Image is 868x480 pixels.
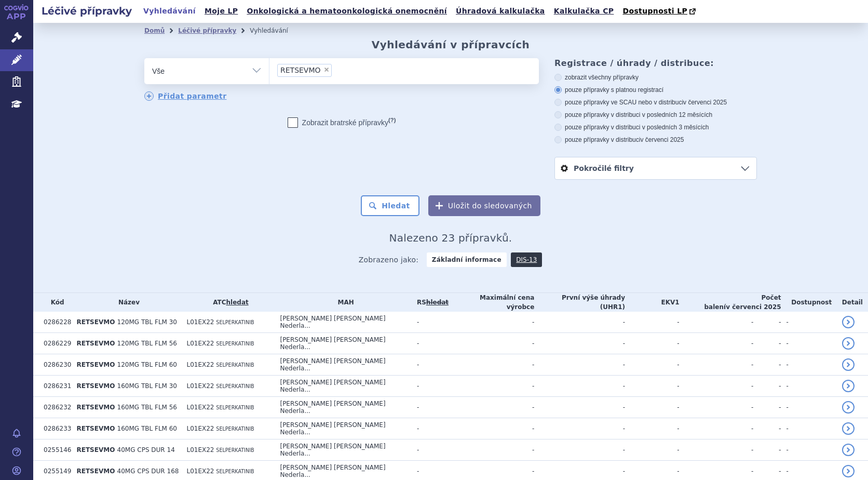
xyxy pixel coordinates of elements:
[680,418,754,439] td: -
[555,157,756,179] a: Pokročilé filtry
[683,99,727,106] span: v červenci 2025
[449,439,534,461] td: -
[837,293,868,312] th: Detail
[71,293,181,312] th: Název
[216,405,254,410] span: SELPERKATINIB
[449,418,534,439] td: -
[427,252,507,267] strong: Základní informace
[216,362,254,368] span: SELPERKATINIB
[753,333,781,354] td: -
[625,333,680,354] td: -
[117,446,175,454] span: 40MG CPS DUR 14
[842,380,855,392] a: detail
[216,469,254,474] span: SELPERKATINIB
[117,425,177,432] span: 160MG TBL FLM 60
[619,4,701,19] a: Dostupnosti LP
[753,354,781,376] td: -
[625,376,680,397] td: -
[186,318,214,326] span: L01EX22
[534,333,625,354] td: -
[412,439,449,461] td: -
[426,299,449,306] del: hledat
[554,73,757,82] label: zobrazit všechny přípravky
[412,418,449,439] td: -
[449,293,534,312] th: Maximální cena výrobce
[412,293,449,312] th: RS
[554,123,757,131] label: pouze přípravky v distribuci v posledních 3 měsících
[781,312,837,333] td: -
[388,117,396,124] abbr: (?)
[680,312,754,333] td: -
[622,7,687,15] span: Dostupnosti LP
[680,397,754,418] td: -
[275,333,412,354] td: [PERSON_NAME] [PERSON_NAME] Nederla...
[117,404,177,411] span: 160MG TBL FLM 56
[38,333,71,354] td: 0286229
[275,397,412,418] td: [PERSON_NAME] [PERSON_NAME] Nederla...
[625,293,680,312] th: EKV1
[117,382,177,390] span: 160MG TBL FLM 30
[38,293,71,312] th: Kód
[216,447,254,453] span: SELPERKATINIB
[275,439,412,461] td: [PERSON_NAME] [PERSON_NAME] Nederla...
[534,354,625,376] td: -
[226,299,249,306] a: hledat
[76,382,115,390] span: RETSEVMO
[117,318,177,326] span: 120MG TBL FLM 30
[216,341,254,346] span: SELPERKATINIB
[781,439,837,461] td: -
[33,4,140,18] h2: Léčivé přípravky
[117,361,177,368] span: 120MG TBL FLM 60
[140,4,199,18] a: Vyhledávání
[554,58,757,68] h3: Registrace / úhrady / distribuce:
[323,66,330,73] span: ×
[117,340,177,347] span: 120MG TBL FLM 56
[554,86,757,94] label: pouze přípravky s platnou registrací
[201,4,241,18] a: Moje LP
[680,354,754,376] td: -
[625,312,680,333] td: -
[288,117,396,128] label: Zobrazit bratrské přípravky
[76,404,115,411] span: RETSEVMO
[250,23,302,38] li: Vyhledávání
[781,376,837,397] td: -
[275,376,412,397] td: [PERSON_NAME] [PERSON_NAME] Nederla...
[428,195,540,216] button: Uložit do sledovaných
[216,426,254,432] span: SELPERKATINIB
[753,376,781,397] td: -
[842,444,855,456] a: detail
[178,27,236,34] a: Léčivé přípravky
[534,418,625,439] td: -
[640,136,684,143] span: v červenci 2025
[76,361,115,368] span: RETSEVMO
[412,312,449,333] td: -
[389,232,512,244] span: Nalezeno 23 přípravků.
[372,38,530,51] h2: Vyhledávání v přípravcích
[186,404,214,411] span: L01EX22
[76,468,115,475] span: RETSEVMO
[554,111,757,119] label: pouze přípravky v distribuci v posledních 12 měsících
[842,358,855,371] a: detail
[680,293,781,312] th: Počet balení
[554,136,757,144] label: pouze přípravky v distribuci
[76,446,115,454] span: RETSEVMO
[275,312,412,333] td: [PERSON_NAME] [PERSON_NAME] Nederla...
[842,337,855,350] a: detail
[680,333,754,354] td: -
[625,439,680,461] td: -
[842,422,855,435] a: detail
[449,376,534,397] td: -
[38,376,71,397] td: 0286231
[186,361,214,368] span: L01EX22
[753,397,781,418] td: -
[625,418,680,439] td: -
[76,340,115,347] span: RETSEVMO
[275,354,412,376] td: [PERSON_NAME] [PERSON_NAME] Nederla...
[842,316,855,328] a: detail
[186,340,214,347] span: L01EX22
[412,354,449,376] td: -
[275,293,412,312] th: MAH
[680,439,754,461] td: -
[186,446,214,454] span: L01EX22
[216,383,254,389] span: SELPERKATINIB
